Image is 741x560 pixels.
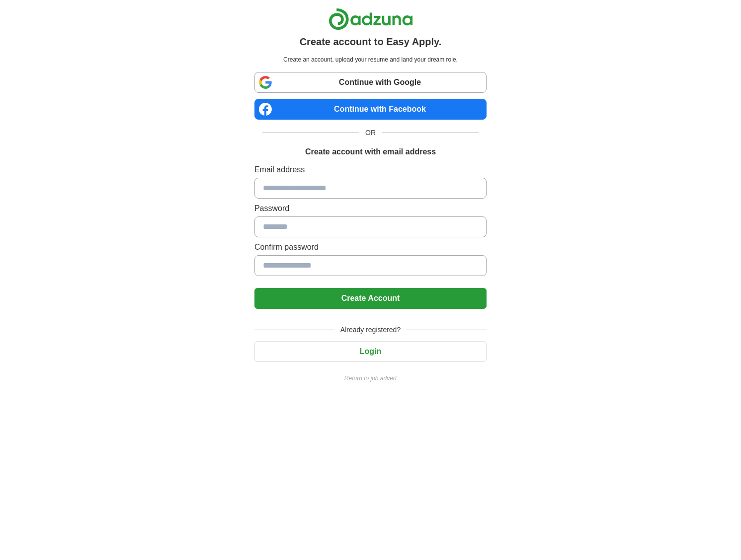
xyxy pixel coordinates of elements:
[359,128,382,138] span: OR
[254,347,487,355] a: Login
[329,8,413,30] img: Adzuna logo
[254,241,487,253] label: Confirm password
[254,203,487,214] label: Password
[254,164,487,176] label: Email address
[305,146,436,158] h1: Create account with email address
[300,34,442,49] h1: Create account to Easy Apply.
[254,99,487,120] a: Continue with Facebook
[254,72,487,93] a: Continue with Google
[254,288,487,309] button: Create Account
[256,55,485,64] p: Create an account, upload your resume and land your dream role.
[254,374,487,383] a: Return to job advert
[254,341,487,362] button: Login
[334,325,407,335] span: Already registered?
